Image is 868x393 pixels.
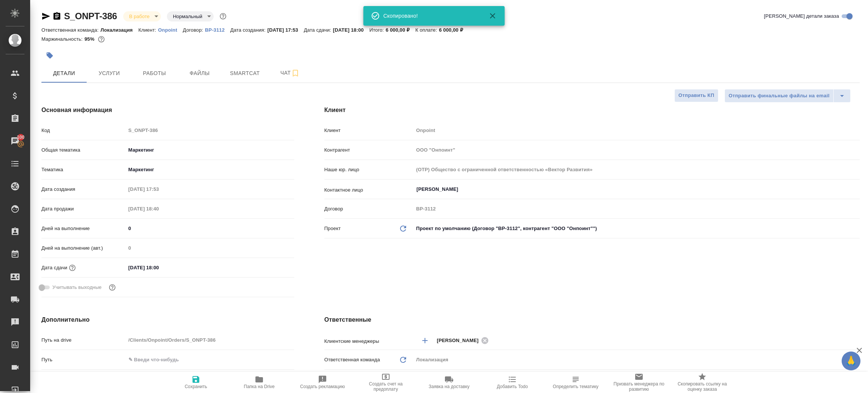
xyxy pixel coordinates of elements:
[856,340,857,341] button: Open
[429,384,469,389] span: Заявка на доставку
[126,125,294,136] input: Пустое поле
[484,11,502,20] button: Закрыть
[41,146,126,154] p: Общая тематика
[136,69,173,78] span: Работы
[439,27,469,33] p: 6 000,00 ₽
[228,372,291,393] button: Папка на Drive
[41,264,67,272] p: Дата сдачи
[607,372,671,393] button: Призвать менеджера по развитию
[324,338,414,345] p: Клиентские менеджеры
[41,336,126,344] p: Путь на drive
[481,372,544,393] button: Добавить Todo
[414,144,860,155] input: Пустое поле
[437,336,491,345] div: [PERSON_NAME]
[272,68,308,78] span: Чат
[158,26,183,33] a: Onpoint
[158,27,183,33] p: Onpoint
[359,381,413,392] span: Создать счет на предоплату
[267,27,304,33] p: [DATE] 17:53
[304,27,333,33] p: Дата сдачи:
[218,11,228,21] button: Доп статусы указывают на важность/срочность заказа
[414,203,860,214] input: Пустое поле
[41,186,126,193] p: Дата создания
[414,353,860,366] div: Локализация
[414,222,860,235] div: Проект по умолчанию (Договор "ВР-3112", контрагент "ООО "Онпоинт"")
[437,337,483,344] span: [PERSON_NAME]
[764,12,839,20] span: [PERSON_NAME] детали заказа
[324,205,414,213] p: Договор
[96,34,106,44] button: 267.00 RUB;
[386,27,416,33] p: 6 000,00 ₽
[244,384,275,389] span: Папка на Drive
[46,69,82,78] span: Детали
[126,262,192,273] input: ✎ Введи что-нибудь
[126,184,192,195] input: Пустое поле
[126,354,294,365] input: ✎ Введи что-нибудь
[84,36,96,42] p: 95%
[185,384,207,389] span: Сохранить
[544,372,607,393] button: Определить тематику
[126,335,294,345] input: Пустое поле
[675,381,729,392] span: Скопировать ссылку на оценку заказа
[126,243,294,253] input: Пустое поле
[126,203,192,214] input: Пустое поле
[91,69,127,78] span: Услуги
[674,89,718,102] button: Отправить КП
[324,315,860,324] h4: Ответственные
[126,163,294,176] div: Маркетинг
[41,106,294,115] h4: Основная информация
[164,372,228,393] button: Сохранить
[41,47,58,64] button: Добавить тэг
[41,356,126,364] p: Путь
[41,12,50,21] button: Скопировать ссылку для ЯМессенджера
[679,91,714,100] span: Отправить КП
[167,11,214,21] div: В работе
[291,372,354,393] button: Создать рекламацию
[300,384,345,389] span: Создать рекламацию
[126,223,294,234] input: ✎ Введи что-нибудь
[41,36,84,42] p: Маржинальность:
[41,315,294,324] h4: Дополнительно
[101,27,139,33] p: Локализация
[324,356,380,364] p: Ответственная команда
[324,106,860,115] h4: Клиент
[41,205,126,213] p: Дата продажи
[324,166,414,173] p: Наше юр. лицо
[41,244,126,252] p: Дней на выполнение (авт.)
[845,353,857,369] span: 🙏
[230,27,267,33] p: Дата создания:
[324,127,414,134] p: Клиент
[182,69,218,78] span: Файлы
[354,372,417,393] button: Создать счет на предоплату
[205,27,230,33] p: ВР-3112
[724,89,851,103] div: split button
[416,332,434,350] button: Добавить менеджера
[671,372,734,393] button: Скопировать ссылку на оценку заказа
[205,26,230,33] a: ВР-3112
[324,146,414,154] p: Контрагент
[12,134,29,141] span: 100
[369,27,385,33] p: Итого:
[67,263,77,273] button: Если добавить услуги и заполнить их объемом, то дата рассчитается автоматически
[41,127,126,134] p: Код
[123,11,161,21] div: В работе
[842,352,860,370] button: 🙏
[52,12,61,21] button: Скопировать ссылку
[171,13,205,20] button: Нормальный
[415,27,439,33] p: К оплате:
[183,27,205,33] p: Договор:
[126,144,294,157] div: Маркетинг
[856,189,857,190] button: Open
[41,166,126,173] p: Тематика
[724,89,834,103] button: Отправить финальные файлы на email
[553,384,598,389] span: Определить тематику
[227,69,263,78] span: Smartcat
[729,92,830,100] span: Отправить финальные файлы на email
[107,282,117,292] button: Выбери, если сб и вс нужно считать рабочими днями для выполнения заказа.
[127,13,152,20] button: В работе
[414,125,860,136] input: Пустое поле
[612,381,666,392] span: Призвать менеджера по развитию
[64,11,117,21] a: S_ONPT-386
[497,384,528,389] span: Добавить Todo
[52,284,102,291] span: Учитывать выходные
